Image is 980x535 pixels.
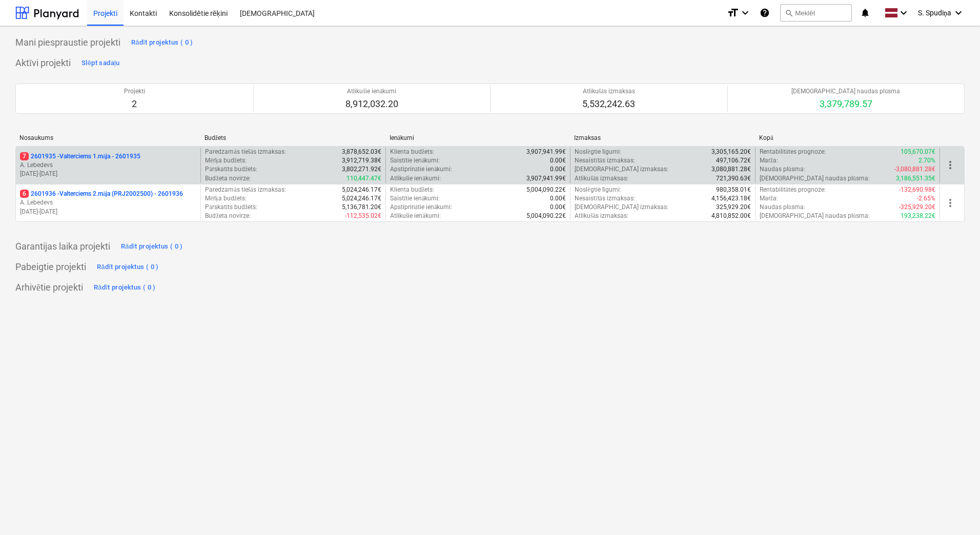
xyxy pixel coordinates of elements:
[205,165,257,174] p: Pārskatīts budžets :
[791,87,900,96] p: [DEMOGRAPHIC_DATA] naudas plūsma
[780,4,852,22] button: Meklēt
[129,34,196,51] button: Rādīt projektus ( 0 )
[526,212,566,220] p: 5,004,090.22€
[929,486,980,535] iframe: Chat Widget
[760,194,778,203] p: Marža :
[897,7,910,19] i: keyboard_arrow_down
[575,156,635,165] p: Nesaistītās izmaksas :
[20,190,29,198] span: 6
[711,212,751,220] p: 4,810,852.00€
[346,174,381,183] p: 110,447.47€
[131,37,193,49] div: Rādīt projektus ( 0 )
[896,174,935,183] p: 3,186,551.35€
[390,174,441,183] p: Atlikušie ienākumi :
[917,194,935,203] p: -2.65%
[716,203,751,212] p: 325,929.20€
[944,159,956,171] span: more_vert
[901,212,935,220] p: 193,238.22€
[390,186,434,194] p: Klienta budžets :
[390,194,440,203] p: Saistītie ienākumi :
[711,194,751,203] p: 4,156,423.18€
[716,186,751,194] p: 980,358.01€
[760,165,805,174] p: Naudas plūsma :
[526,186,566,194] p: 5,004,090.22€
[574,134,751,141] div: Izmaksas
[205,134,381,142] div: Budžets
[860,7,870,19] i: notifications
[575,165,668,174] p: [DEMOGRAPHIC_DATA] izmaksas :
[550,156,566,165] p: 0.00€
[15,36,120,49] p: Mani piespraustie projekti
[901,148,935,156] p: 105,670.07€
[760,7,770,19] i: Zināšanu pamats
[944,197,956,209] span: more_vert
[20,152,140,161] p: 2601935 - Valterciems 1.māja - 2601935
[205,156,247,165] p: Mērķa budžets :
[342,186,381,194] p: 5,024,246.17€
[20,190,183,198] p: 2601936 - Valterciems 2.māja (PRJ2002500) - 2601936
[899,186,935,194] p: -132,690.98€
[205,194,247,203] p: Mērķa budžets :
[760,212,870,220] p: [DEMOGRAPHIC_DATA] naudas plūsma :
[345,87,398,96] p: Atlikušie ienākumi
[205,212,250,220] p: Budžeta novirze :
[899,203,935,212] p: -325,929.20€
[575,148,621,156] p: Noslēgtie līgumi :
[894,165,935,174] p: -3,080,881.28€
[205,148,285,156] p: Paredzamās tiešās izmaksas :
[342,165,381,174] p: 3,802,271.92€
[582,87,635,96] p: Atlikušās izmaksas
[760,174,870,183] p: [DEMOGRAPHIC_DATA] naudas plūsma :
[20,161,196,170] p: A. Lebedevs
[20,198,196,207] p: A. Lebedevs
[20,152,196,178] div: 72601935 -Valterciems 1.māja - 2601935A. Lebedevs[DATE]-[DATE]
[716,156,751,165] p: 497,106.72€
[94,282,156,294] div: Rādīt projektus ( 0 )
[205,174,250,183] p: Budžeta novirze :
[342,156,381,165] p: 3,912,719.38€
[15,261,86,273] p: Pabeigtie projekti
[791,98,900,110] p: 3,379,789.57
[342,148,381,156] p: 3,878,652.03€
[390,212,441,220] p: Atlikušie ienākumi :
[20,152,29,160] span: 7
[15,281,83,294] p: Arhivētie projekti
[345,98,398,110] p: 8,912,032.20
[390,203,453,212] p: Apstiprinātie ienākumi :
[711,165,751,174] p: 3,080,881.28€
[118,238,186,255] button: Rādīt projektus ( 0 )
[575,174,628,183] p: Atlikušās izmaksas :
[760,156,778,165] p: Marža :
[342,194,381,203] p: 5,024,246.17€
[759,134,936,142] div: Kopā
[727,7,739,19] i: format_size
[785,9,793,17] span: search
[19,134,196,141] div: Nosaukums
[760,148,826,156] p: Rentabilitātes prognoze :
[20,190,196,216] div: 62601936 -Valterciems 2.māja (PRJ2002500) - 2601936A. Lebedevs[DATE]-[DATE]
[526,174,566,183] p: 3,907,941.99€
[91,279,158,296] button: Rādīt projektus ( 0 )
[342,203,381,212] p: 5,136,781.20€
[205,186,285,194] p: Paredzamās tiešās izmaksas :
[20,170,196,178] p: [DATE] - [DATE]
[760,186,826,194] p: Rentabilitātes prognoze :
[550,165,566,174] p: 0.00€
[716,174,751,183] p: 721,390.63€
[711,148,751,156] p: 3,305,165.20€
[20,208,196,216] p: [DATE] - [DATE]
[94,259,161,275] button: Rādīt projektus ( 0 )
[121,241,183,253] div: Rādīt projektus ( 0 )
[550,203,566,212] p: 0.00€
[15,57,71,69] p: Aktīvi projekti
[575,194,635,203] p: Nesaistītās izmaksas :
[575,186,621,194] p: Noslēgtie līgumi :
[124,87,145,96] p: Projekti
[205,203,257,212] p: Pārskatīts budžets :
[918,9,951,17] span: S. Spudiņa
[81,57,120,69] div: Slēpt sadaļu
[15,240,110,253] p: Garantijas laika projekti
[575,203,668,212] p: [DEMOGRAPHIC_DATA] izmaksas :
[952,7,965,19] i: keyboard_arrow_down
